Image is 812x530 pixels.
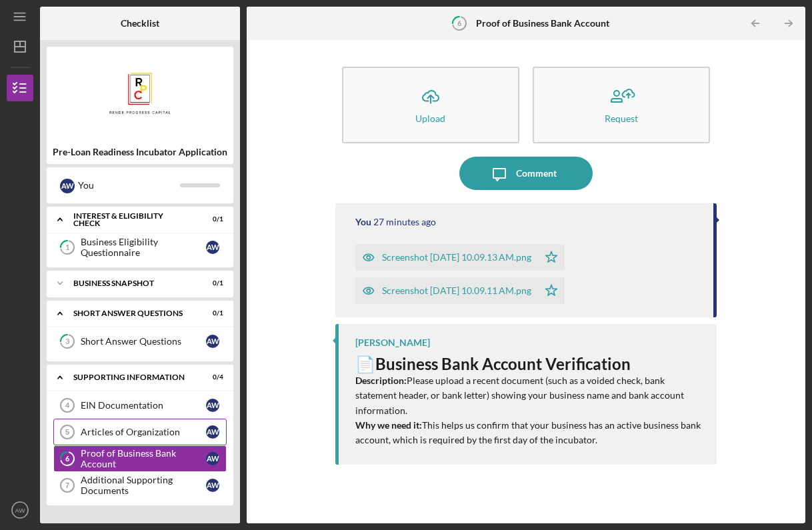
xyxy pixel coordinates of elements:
[355,355,704,373] h3: 📄
[206,241,219,254] div: A W
[206,479,219,492] div: A W
[53,445,227,472] a: 6Proof of Business Bank AccountAW
[121,18,159,29] b: Checklist
[382,252,531,263] div: Screenshot [DATE] 10.09.13 AM.png
[53,147,227,157] b: Pre-Loan Readiness Incubator Application
[206,452,219,465] div: A W
[73,279,190,287] div: Business Snapshot
[47,53,233,133] img: Product logo
[476,18,609,29] b: Proof of Business Bank Account
[81,237,206,258] div: Business Eligibility Questionnaire
[355,419,422,431] strong: Why we need it:
[355,337,430,348] div: [PERSON_NAME]
[81,427,206,437] div: Articles of Organization
[206,399,219,412] div: A W
[355,277,565,304] button: Screenshot [DATE] 10.09.11 AM.png
[373,217,436,227] time: 2025-08-15 14:09
[199,373,223,381] div: 0 / 4
[7,497,33,523] button: AW
[53,419,227,445] a: 5Articles of OrganizationAW
[73,309,190,317] div: Short Answer Questions
[199,309,223,317] div: 0 / 1
[73,373,190,381] div: Supporting Information
[199,279,223,287] div: 0 / 1
[65,243,69,252] tspan: 1
[53,392,227,419] a: 4EIN DocumentationAW
[206,425,219,439] div: A W
[355,217,371,227] div: You
[415,113,445,123] div: Upload
[15,507,25,514] text: AW
[342,67,519,143] button: Upload
[459,157,593,190] button: Comment
[457,19,462,27] tspan: 6
[199,215,223,223] div: 0 / 1
[81,475,206,496] div: Additional Supporting Documents
[65,428,69,436] tspan: 5
[605,113,638,123] div: Request
[73,212,190,227] div: Interest & Eligibility Check
[65,481,69,489] tspan: 7
[206,335,219,348] div: A W
[53,472,227,499] a: 7Additional Supporting DocumentsAW
[81,400,206,411] div: EIN Documentation
[53,234,227,261] a: 1Business Eligibility QuestionnaireAW
[78,174,180,197] div: You
[516,157,557,190] div: Comment
[375,354,631,373] strong: Business Bank Account Verification
[81,336,206,347] div: Short Answer Questions
[355,375,407,386] strong: Description:
[65,401,70,409] tspan: 4
[60,179,75,193] div: A W
[355,373,704,448] p: Please upload a recent document (such as a voided check, bank statement header, or bank letter) s...
[65,455,70,463] tspan: 6
[533,67,710,143] button: Request
[65,337,69,346] tspan: 3
[382,285,531,296] div: Screenshot [DATE] 10.09.11 AM.png
[81,448,206,469] div: Proof of Business Bank Account
[355,244,565,271] button: Screenshot [DATE] 10.09.13 AM.png
[53,328,227,355] a: 3Short Answer QuestionsAW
